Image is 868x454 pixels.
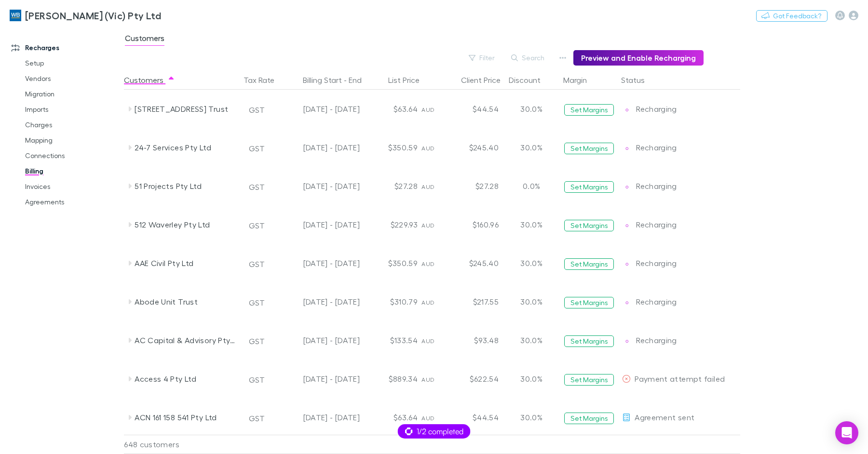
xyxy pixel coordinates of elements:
[502,321,560,360] div: 30.0%
[15,102,122,117] a: Imports
[445,398,502,437] div: $44.54
[502,167,560,205] div: 0.0%
[445,167,502,205] div: $27.28
[509,70,552,90] div: Discount
[636,220,677,229] span: Recharging
[756,10,827,22] button: Got Feedback?
[281,398,360,437] div: [DATE] - [DATE]
[244,179,269,195] button: GST
[622,105,632,115] img: Recharging
[564,297,614,308] button: Set Margins
[364,90,421,128] div: $63.64
[281,167,360,205] div: [DATE] - [DATE]
[281,282,360,321] div: [DATE] - [DATE]
[281,205,360,244] div: [DATE] - [DATE]
[124,244,745,282] div: AAE Civil Pty LtdGST[DATE] - [DATE]$350.59AUD$245.4030.0%Set MarginsRechargingRecharging
[502,282,560,321] div: 30.0%
[421,414,434,422] span: AUD
[124,360,745,398] div: Access 4 Pty LtdGST[DATE] - [DATE]$889.34AUD$622.5430.0%Set MarginsPayment attempt failed
[135,398,237,437] div: ACN 161 158 541 Pty Ltd
[502,90,560,128] div: 30.0%
[636,297,677,306] span: Recharging
[244,70,286,90] button: Tax Rate
[2,40,122,55] a: Recharges
[364,244,421,282] div: $350.59
[421,222,434,229] span: AUD
[421,299,434,306] span: AUD
[564,258,614,270] button: Set Margins
[244,334,269,349] button: GST
[244,372,269,387] button: GST
[445,321,502,360] div: $93.48
[15,179,122,194] a: Invoices
[135,128,237,167] div: 24-7 Services Pty Ltd
[636,258,677,267] span: Recharging
[281,321,360,360] div: [DATE] - [DATE]
[635,374,725,383] span: Payment attempt failed
[124,435,240,454] div: 648 customers
[388,70,431,90] button: List Price
[461,70,512,90] button: Client Price
[15,133,122,148] a: Mapping
[281,90,360,128] div: [DATE] - [DATE]
[124,128,745,167] div: 24-7 Services Pty LtdGST[DATE] - [DATE]$350.59AUD$245.4030.0%Set MarginsRechargingRecharging
[15,194,122,210] a: Agreements
[622,336,632,346] img: Recharging
[364,167,421,205] div: $27.28
[445,90,502,128] div: $44.54
[506,52,550,64] button: Search
[502,244,560,282] div: 30.0%
[124,205,745,244] div: 512 Waverley Pty LtdGST[DATE] - [DATE]$229.93AUD$160.9630.0%Set MarginsRechargingRecharging
[124,398,745,437] div: ACN 161 158 541 Pty LtdGST[DATE] - [DATE]$63.64AUD$44.5430.0%Set MarginsAgreement sent
[564,335,614,347] button: Set Margins
[564,104,614,116] button: Set Margins
[244,102,269,118] button: GST
[621,70,656,90] button: Status
[636,181,677,190] span: Recharging
[622,259,632,269] img: Recharging
[15,117,122,133] a: Charges
[244,256,269,272] button: GST
[445,360,502,398] div: $622.54
[135,167,237,205] div: 51 Projects Pty Ltd
[281,360,360,398] div: [DATE] - [DATE]
[445,244,502,282] div: $245.40
[124,282,745,321] div: Abode Unit TrustGST[DATE] - [DATE]$310.79AUD$217.5530.0%Set MarginsRechargingRecharging
[564,143,614,154] button: Set Margins
[636,104,677,113] span: Recharging
[421,145,434,152] span: AUD
[15,71,122,86] a: Vendors
[15,86,122,102] a: Migration
[563,70,598,90] button: Margin
[4,4,167,27] a: [PERSON_NAME] (Vic) Pty Ltd
[622,298,632,307] img: Recharging
[364,321,421,360] div: $133.54
[244,218,269,233] button: GST
[564,374,614,386] button: Set Margins
[135,321,237,360] div: AC Capital & Advisory Pty Ltd
[364,282,421,321] div: $310.79
[636,143,677,152] span: Recharging
[135,90,237,128] div: [STREET_ADDRESS] Trust
[622,144,632,153] img: Recharging
[445,205,502,244] div: $160.96
[622,182,632,192] img: Recharging
[15,163,122,179] a: Billing
[502,205,560,244] div: 30.0%
[10,10,21,21] img: William Buck (Vic) Pty Ltd's Logo
[464,52,501,64] button: Filter
[124,90,745,128] div: [STREET_ADDRESS] TrustGST[DATE] - [DATE]$63.64AUD$44.5430.0%Set MarginsRechargingRecharging
[281,244,360,282] div: [DATE] - [DATE]
[244,295,269,310] button: GST
[421,337,434,345] span: AUD
[502,360,560,398] div: 30.0%
[135,244,237,282] div: AAE Civil Pty Ltd
[124,70,175,90] button: Customers
[636,335,677,345] span: Recharging
[135,282,237,321] div: Abode Unit Trust
[364,360,421,398] div: $889.34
